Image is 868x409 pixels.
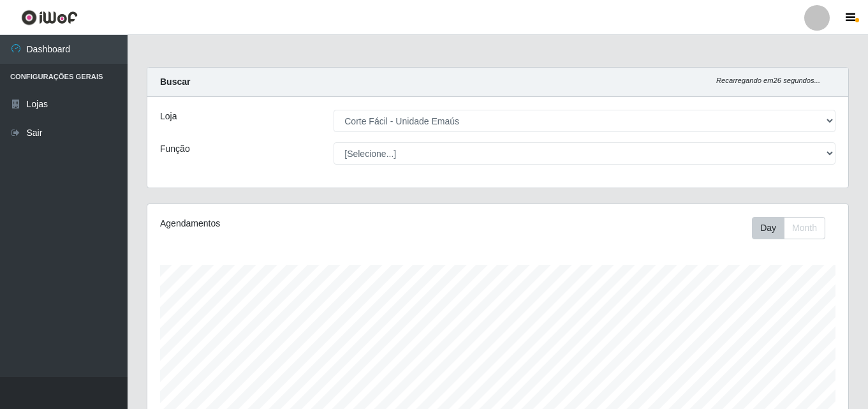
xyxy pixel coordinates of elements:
[752,217,825,239] div: First group
[160,142,190,156] label: Função
[21,10,78,26] img: CoreUI Logo
[784,217,825,239] button: Month
[752,217,784,239] button: Day
[160,77,190,87] strong: Buscar
[160,110,177,123] label: Loja
[160,217,430,230] div: Agendamentos
[752,217,835,239] div: Toolbar with button groups
[716,77,820,84] i: Recarregando em 26 segundos...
